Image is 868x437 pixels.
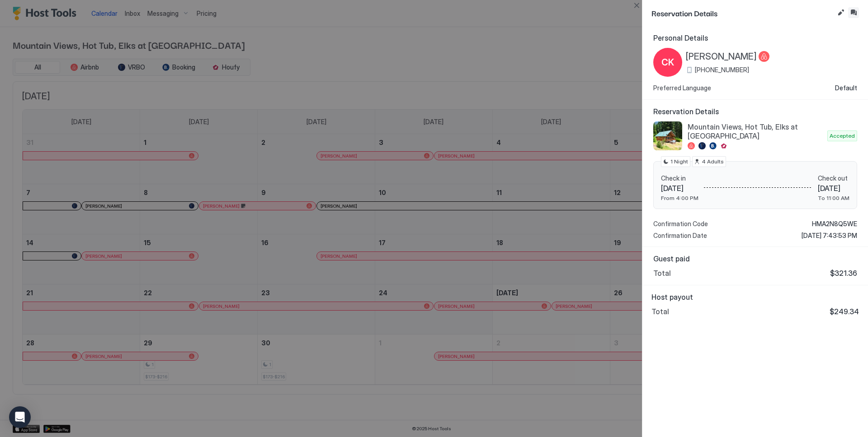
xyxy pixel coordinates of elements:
span: 1 Night [670,158,688,166]
span: Guest paid [653,254,857,263]
span: Reservation Details [651,7,834,19]
span: Check in [661,174,698,182]
span: Default [835,84,857,92]
span: To 11:00 AM [818,195,849,201]
span: From 4:00 PM [661,195,698,201]
span: [PERSON_NAME] [686,51,757,62]
span: [DATE] [818,184,849,193]
span: [DATE] [661,184,698,193]
span: $249.34 [830,307,859,316]
button: Edit reservation [835,7,846,18]
div: Open Intercom Messenger [9,406,31,428]
button: Inbox [848,7,859,18]
span: Mountain Views, Hot Tub, Elks at [GEOGRAPHIC_DATA] [688,122,824,140]
span: Preferred Language [653,84,711,92]
span: Total [651,307,669,316]
span: [PHONE_NUMBER] [695,66,749,74]
span: Accepted [830,132,855,140]
span: Host payout [651,293,859,302]
span: Confirmation Code [653,220,708,228]
span: Confirmation Date [653,232,707,240]
span: HMA2N8Q5WE [812,220,857,228]
span: Personal Details [653,33,857,42]
span: CK [661,56,674,69]
div: listing image [653,121,682,150]
span: $321.36 [830,269,857,278]
span: 4 Adults [702,158,724,166]
span: [DATE] 7:43:53 PM [802,232,857,240]
span: Check out [818,174,849,182]
span: Reservation Details [653,107,857,116]
span: Total [653,269,671,278]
